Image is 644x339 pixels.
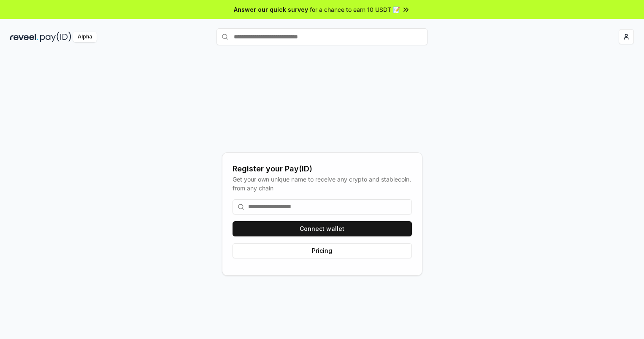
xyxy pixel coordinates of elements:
img: pay_id [40,32,71,42]
span: for a chance to earn 10 USDT 📝 [310,5,400,14]
button: Pricing [233,243,412,258]
div: Alpha [73,32,97,42]
div: Register your Pay(ID) [233,163,412,175]
button: Connect wallet [233,221,412,236]
div: Get your own unique name to receive any crypto and stablecoin, from any chain [233,175,412,193]
span: Answer our quick survey [234,5,308,14]
img: reveel_dark [10,32,38,42]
